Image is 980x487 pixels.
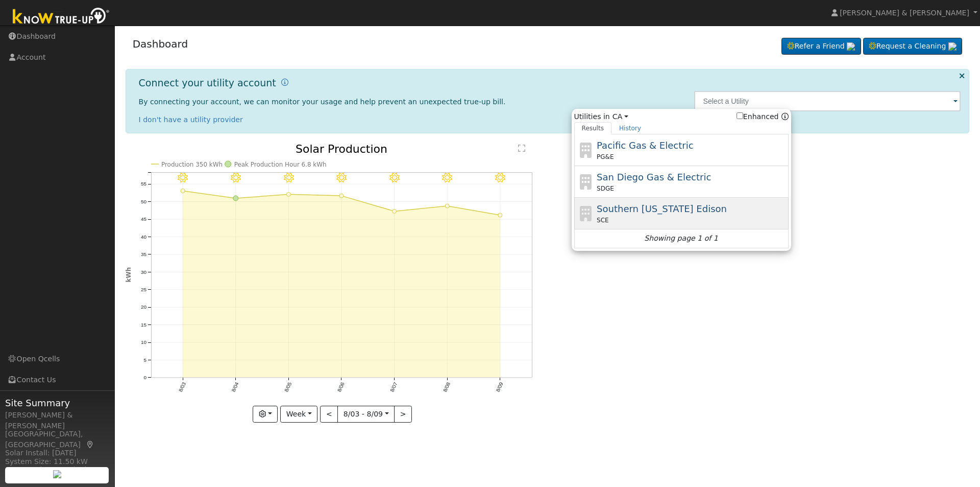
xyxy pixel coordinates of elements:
span: SDGE [597,184,614,193]
a: Request a Cleaning [863,38,962,55]
i: 8/05 - Clear [283,173,293,183]
circle: onclick="" [498,213,502,217]
text: 5 [143,357,146,363]
text: 8/08 [442,381,451,393]
text: 15 [140,322,146,328]
text: 45 [140,217,146,222]
text: 35 [140,251,146,257]
label: Enhanced [737,111,779,122]
a: Map [86,440,95,449]
circle: onclick="" [286,193,290,197]
img: retrieve [847,42,855,51]
div: Solar Install: [DATE] [5,448,109,458]
i: 8/09 - Clear [495,173,505,183]
input: Select a Utility [694,91,961,111]
a: Refer a Friend [781,38,861,55]
text: 8/05 [283,381,292,393]
div: System Size: 11.50 kW [5,456,109,467]
a: Results [574,122,612,134]
button: > [394,406,412,423]
button: 8/03 - 8/09 [337,406,395,423]
text: 40 [140,234,146,240]
text: Production 350 kWh [161,161,223,168]
img: retrieve [53,470,61,478]
div: Storage Size: 20.0 kWh [5,465,109,475]
span: Show enhanced providers [737,111,789,122]
a: I don't have a utility provider [139,115,243,124]
input: Enhanced [737,112,743,119]
i: 8/08 - Clear [442,173,452,183]
i: Showing page 1 of 1 [644,233,718,244]
span: SCE [597,216,609,225]
button: < [320,406,338,423]
a: CA [612,111,628,122]
circle: onclick="" [181,189,185,193]
text: kWh [125,267,132,283]
text: 25 [140,287,146,292]
span: [PERSON_NAME] & [PERSON_NAME] [840,9,969,17]
span: San Diego Gas & Electric [597,172,711,182]
text: 8/03 [178,381,187,393]
text: Solar Production [296,143,387,155]
span: Pacific Gas & Electric [597,140,693,151]
text: 20 [140,305,146,310]
i: 8/07 - MostlyClear [389,173,400,183]
text: 55 [140,181,146,187]
span: Utilities in [574,111,789,122]
img: retrieve [948,42,957,51]
a: Enhanced Providers [781,112,789,121]
span: Site Summary [5,396,109,410]
span: By connecting your account, we can monitor your usage and help prevent an unexpected true-up bill. [139,98,506,106]
text: 8/04 [230,381,239,393]
h1: Connect your utility account [139,77,276,89]
div: [GEOGRAPHIC_DATA], [GEOGRAPHIC_DATA] [5,429,109,450]
i: 8/03 - Clear [178,173,188,183]
text: 50 [140,199,146,204]
button: Week [280,406,317,423]
circle: onclick="" [233,196,238,201]
text: Peak Production Hour 6.8 kWh [234,161,326,168]
text: 8/09 [495,381,504,393]
text:  [518,144,525,152]
text: 8/07 [389,381,398,393]
img: Know True-Up [8,6,115,29]
span: Southern [US_STATE] Edison [597,203,727,214]
text: 30 [140,269,146,275]
circle: onclick="" [392,210,396,214]
text: 10 [140,340,146,345]
i: 8/06 - MostlyClear [336,173,347,183]
circle: onclick="" [339,194,344,198]
a: History [611,122,649,134]
a: Dashboard [133,38,188,50]
circle: onclick="" [445,204,449,208]
div: [PERSON_NAME] & [PERSON_NAME] [5,410,109,431]
text: 8/06 [336,381,346,393]
span: PG&E [597,152,614,161]
text: 0 [143,375,146,381]
i: 8/04 - Clear [231,173,241,183]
